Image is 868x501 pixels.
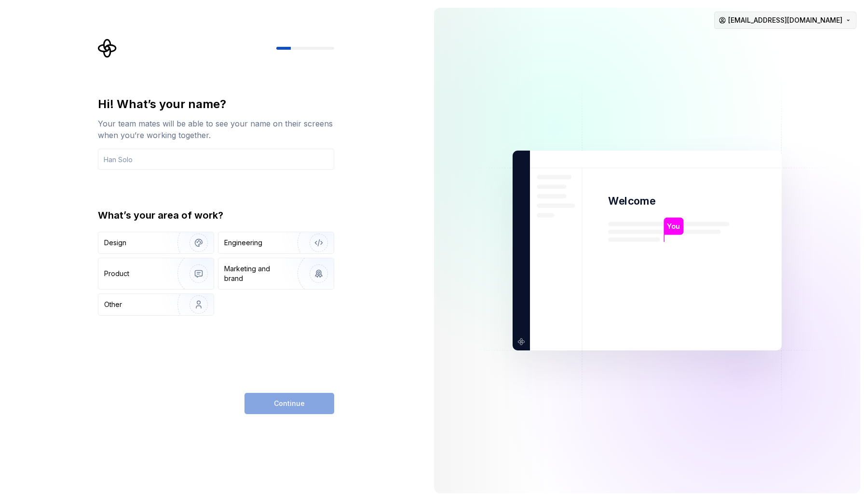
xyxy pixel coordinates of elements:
[98,118,334,141] div: Your team mates will be able to see your name on their screens when you’re working together.
[104,269,129,278] div: Product
[98,149,334,170] input: Han Solo
[104,238,126,248] div: Design
[224,264,289,283] div: Marketing and brand
[98,39,117,58] svg: Supernova Logo
[728,15,842,25] span: [EMAIL_ADDRESS][DOMAIN_NAME]
[608,194,655,208] p: Welcome
[667,221,680,232] p: You
[98,97,334,112] div: Hi! What’s your name?
[714,12,856,29] button: [EMAIL_ADDRESS][DOMAIN_NAME]
[224,238,262,248] div: Engineering
[98,209,334,222] div: What’s your area of work?
[104,300,122,309] div: Other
